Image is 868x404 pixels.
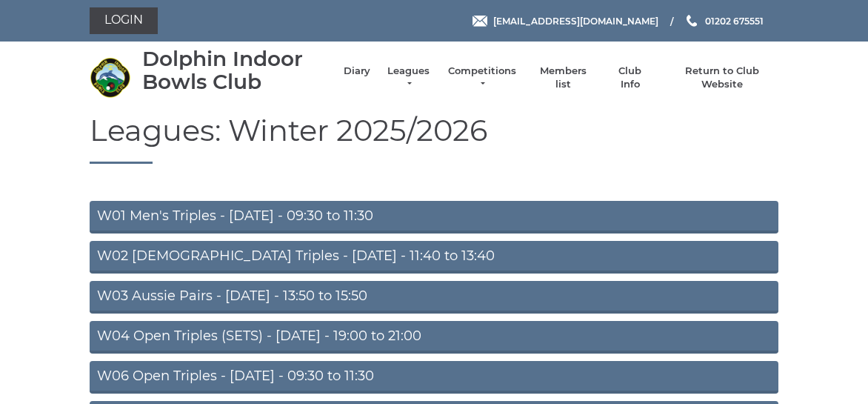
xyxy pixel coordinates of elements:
img: Dolphin Indoor Bowls Club [90,57,130,98]
img: Email [473,16,487,27]
a: W02 [DEMOGRAPHIC_DATA] Triples - [DATE] - 11:40 to 13:40 [90,241,778,274]
a: Phone us 01202 675551 [684,14,764,28]
div: Dolphin Indoor Bowls Club [142,47,329,93]
a: W03 Aussie Pairs - [DATE] - 13:50 to 15:50 [90,281,778,314]
a: Competitions [447,64,518,91]
span: [EMAIL_ADDRESS][DOMAIN_NAME] [493,15,658,26]
a: Return to Club Website [667,64,778,91]
a: Email [EMAIL_ADDRESS][DOMAIN_NAME] [473,14,658,28]
a: Members list [532,64,593,91]
a: Diary [344,64,370,78]
a: W01 Men's Triples - [DATE] - 09:30 to 11:30 [90,201,778,234]
a: W04 Open Triples (SETS) - [DATE] - 19:00 to 21:00 [90,321,778,354]
a: Club Info [609,64,652,91]
a: Leagues [385,64,432,91]
img: Phone us [687,15,697,27]
span: 01202 675551 [705,15,764,26]
a: W06 Open Triples - [DATE] - 09:30 to 11:30 [90,361,778,394]
h1: Leagues: Winter 2025/2026 [90,114,778,164]
a: Login [90,7,158,34]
